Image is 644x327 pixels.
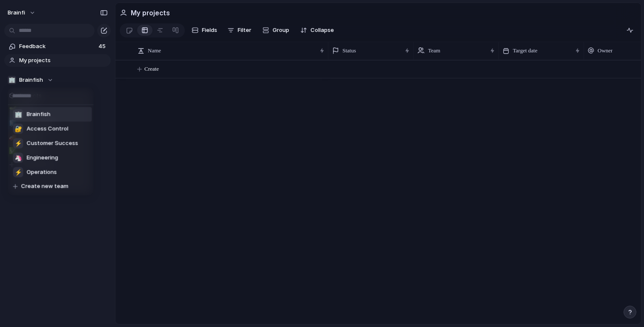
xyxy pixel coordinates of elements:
[13,109,23,120] div: 🏢
[13,138,23,149] div: ⚡
[27,125,69,133] span: Access Control
[27,139,78,148] span: Customer Success
[21,182,69,191] span: Create new team
[13,124,23,134] div: 🔐
[13,167,23,178] div: ⚡
[27,154,58,162] span: Engineering
[27,110,51,119] span: Brainfish
[27,168,57,177] span: Operations
[13,153,23,163] div: 🦄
